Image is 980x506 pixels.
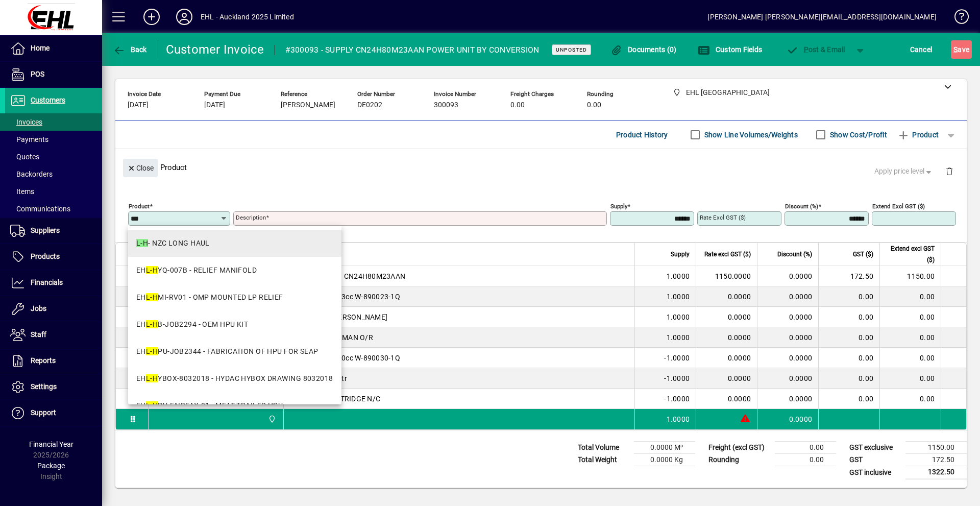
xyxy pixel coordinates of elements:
span: Products [31,252,60,260]
div: #300093 - SUPPLY CN24H80M23AAN POWER UNIT BY CONVERSION [285,42,540,58]
mat-option: EHL-HYQ-007B - RELIEF MANIFOLD [128,257,341,284]
span: 1.0000 [667,312,690,322]
a: Items [5,183,102,200]
div: EH YBOX-8032018 - HYDAC HYBOX DRAWING 8032018 [136,373,333,384]
mat-option: EHL-HPU-JOB2344 - FABRICATION OF HPU FOR SEAP [128,338,341,365]
button: Post & Email [781,40,850,59]
td: 0.00 [818,348,879,368]
a: Products [5,244,102,270]
span: DE0202 [357,101,382,109]
a: Payments [5,131,102,148]
span: 0.00 [587,101,601,109]
td: 0.00 [818,286,879,307]
button: Delete [937,159,962,183]
td: 0.00 [879,368,941,389]
label: Show Cost/Profit [828,130,887,140]
a: Backorders [5,165,102,183]
mat-option: EHL-HPU-FAIRFAX-01 - MEAT TRAILER HPU [128,392,341,419]
span: Custom Fields [698,45,762,54]
span: -1.0000 [664,373,690,383]
td: GST exclusive [844,442,905,454]
span: Unposted [556,46,587,53]
div: 0.0000 [702,353,751,363]
td: 0.0000 [757,286,818,307]
td: 0.00 [818,327,879,348]
div: EH YQ-007B - RELIEF MANIFOLD [136,265,257,276]
div: 0.0000 [702,312,751,322]
td: 0.00 [879,286,941,307]
td: 1150.00 [879,266,941,286]
span: Financials [31,278,63,286]
span: 1.0000 [667,292,690,302]
td: Freight (excl GST) [703,442,775,454]
mat-label: Discount (%) [785,203,818,210]
td: 0.00 [879,327,941,348]
span: Rate excl GST ($) [704,249,751,260]
span: 300093 [434,101,458,109]
td: 0.0000 Kg [634,454,695,466]
span: Home [31,44,50,52]
span: Winner Pump 2.3cc W-890023-1Q [290,292,400,302]
a: Communications [5,200,102,218]
span: 1.0000 [667,271,690,281]
span: Package [37,462,65,470]
div: 1150.0000 [702,271,751,281]
td: 1322.50 [905,466,967,479]
mat-label: Rate excl GST ($) [700,214,746,221]
app-page-header-button: Close [120,163,160,172]
mat-option: EHL-HYBOX-8032018 - HYDAC HYBOX DRAWING 8032018 [128,365,341,392]
td: 0.0000 [757,327,818,348]
td: 172.50 [905,454,967,466]
a: Settings [5,374,102,400]
div: EH PU-JOB2344 - FABRICATION OF HPU FOR SEAP [136,346,318,357]
td: Total Weight [573,454,634,466]
span: Apply price level [874,166,934,177]
div: EH MI-RV01 - OMP MOUNTED LP RELIEF [136,292,283,303]
a: Invoices [5,113,102,131]
td: 0.0000 [757,348,818,368]
a: Support [5,400,102,426]
span: [DATE] [204,101,225,109]
span: Extend excl GST ($) [886,243,935,266]
label: Show Line Volumes/Weights [702,130,798,140]
span: CONVERTED TO CN24H80M23AAN [290,271,406,281]
a: Jobs [5,296,102,322]
span: Winner Pump 3.0cc W-890030-1Q [290,353,400,363]
span: Supply [671,249,690,260]
span: Discount (%) [777,249,812,260]
mat-label: Supply [610,203,627,210]
app-page-header-button: Delete [937,166,962,176]
span: EHL AUCKLAND [265,414,277,425]
div: Customer Invoice [166,41,264,58]
span: Product History [616,127,668,143]
button: Custom Fields [695,40,765,59]
em: L-H [146,401,158,409]
span: -1.0000 [664,353,690,363]
mat-option: EHL-HMI-RV01 - OMP MOUNTED LP RELIEF [128,284,341,311]
span: S [953,45,958,54]
em: L-H [146,266,158,274]
div: Product [115,149,967,186]
div: [PERSON_NAME] [PERSON_NAME][EMAIL_ADDRESS][DOMAIN_NAME] [707,9,937,25]
button: Documents (0) [608,40,679,59]
span: Financial Year [29,440,73,448]
td: 1150.00 [905,442,967,454]
a: Quotes [5,148,102,165]
span: Reports [31,356,56,365]
a: Financials [5,270,102,296]
div: 0.0000 [702,373,751,383]
span: 1.0000 [667,414,690,424]
td: 0.00 [879,348,941,368]
span: Invoices [10,118,42,126]
span: Quotes [10,153,39,161]
span: Communications [10,205,70,213]
button: Apply price level [870,162,938,181]
span: 0.00 [510,101,525,109]
td: 0.00 [879,389,941,409]
em: L-H [146,293,158,301]
span: Backorders [10,170,53,178]
div: 0.0000 [702,332,751,343]
span: ost & Email [786,45,845,54]
span: Jobs [31,304,46,312]
mat-label: Description [236,214,266,221]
